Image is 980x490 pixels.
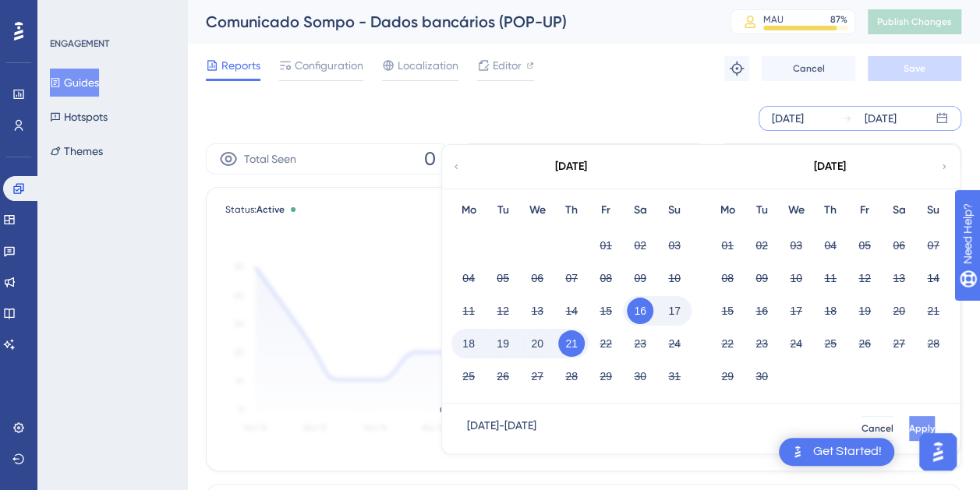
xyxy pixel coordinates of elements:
button: 15 [593,298,619,324]
button: 27 [524,363,550,390]
button: 18 [817,298,844,324]
div: Su [916,201,950,220]
button: 02 [627,232,653,259]
button: 02 [748,232,775,259]
span: 0 [424,146,436,171]
button: 26 [490,363,516,390]
button: 15 [714,298,741,324]
button: 28 [920,330,946,357]
button: 09 [627,265,653,291]
div: We [520,201,554,220]
button: 04 [817,232,844,259]
button: 16 [627,298,653,324]
button: 05 [490,265,516,291]
button: 06 [524,265,550,291]
span: Status: [225,203,285,216]
p: Once you start getting interactions, they will be listed here [440,400,728,419]
button: 14 [558,298,585,324]
div: Comunicado Sompo - Dados bancários (POP-UP) [206,11,692,33]
button: 29 [714,363,741,390]
div: Get Started! [813,443,882,460]
button: 28 [558,363,585,390]
button: 07 [558,265,585,291]
button: 31 [661,363,688,390]
div: We [779,201,813,220]
span: Save [904,62,925,75]
button: 01 [714,232,741,259]
div: ENGAGEMENT [50,37,109,50]
span: Cancel [861,422,893,435]
img: launcher-image-alternative-text [788,442,807,461]
button: 18 [455,330,482,357]
button: 25 [455,363,482,390]
button: 30 [748,363,775,390]
button: 25 [817,330,844,357]
button: 22 [714,330,741,357]
button: 03 [661,232,688,259]
div: [DATE] - [DATE] [467,416,536,441]
div: Sa [882,201,916,220]
button: 27 [886,330,912,357]
button: 04 [455,265,482,291]
button: 24 [783,330,809,357]
div: Mo [451,201,486,220]
span: Localization [398,56,458,75]
button: Guides [50,69,99,97]
span: Cancel [793,62,825,75]
div: [DATE] [865,109,897,128]
button: Hotspots [50,103,108,131]
button: 10 [783,265,809,291]
button: 12 [490,298,516,324]
button: 22 [593,330,619,357]
span: Editor [493,56,522,75]
div: 87 % [830,13,847,26]
div: Th [813,201,847,220]
iframe: UserGuiding AI Assistant Launcher [915,428,961,475]
button: 21 [920,298,946,324]
button: 23 [627,330,653,357]
div: Mo [710,201,745,220]
button: 19 [851,298,878,324]
button: 26 [851,330,878,357]
span: Total Seen [244,150,296,168]
div: Th [554,201,589,220]
button: 10 [661,265,688,291]
button: 24 [661,330,688,357]
button: Save [868,56,961,81]
div: Fr [847,201,882,220]
button: 06 [886,232,912,259]
button: 11 [817,265,844,291]
button: 21 [558,330,585,357]
button: 09 [748,265,775,291]
button: 17 [783,298,809,324]
button: 01 [593,232,619,259]
button: Cancel [861,416,893,441]
div: Sa [623,201,657,220]
button: 13 [886,265,912,291]
span: Reports [221,56,260,75]
button: 19 [490,330,516,357]
button: 30 [627,363,653,390]
div: [DATE] [772,109,804,128]
button: 03 [783,232,809,259]
button: Themes [50,137,103,165]
span: Need Help? [37,4,97,23]
div: Open Get Started! checklist [779,438,894,466]
button: 08 [714,265,741,291]
div: [DATE] [555,157,587,176]
button: Cancel [762,56,855,81]
span: Active [256,204,285,215]
button: 23 [748,330,775,357]
button: 14 [920,265,946,291]
span: Publish Changes [877,16,952,28]
div: Su [657,201,692,220]
button: Apply [909,416,935,441]
button: Publish Changes [868,9,961,34]
button: 08 [593,265,619,291]
div: [DATE] [814,157,846,176]
div: Fr [589,201,623,220]
span: Apply [909,422,935,435]
button: 11 [455,298,482,324]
